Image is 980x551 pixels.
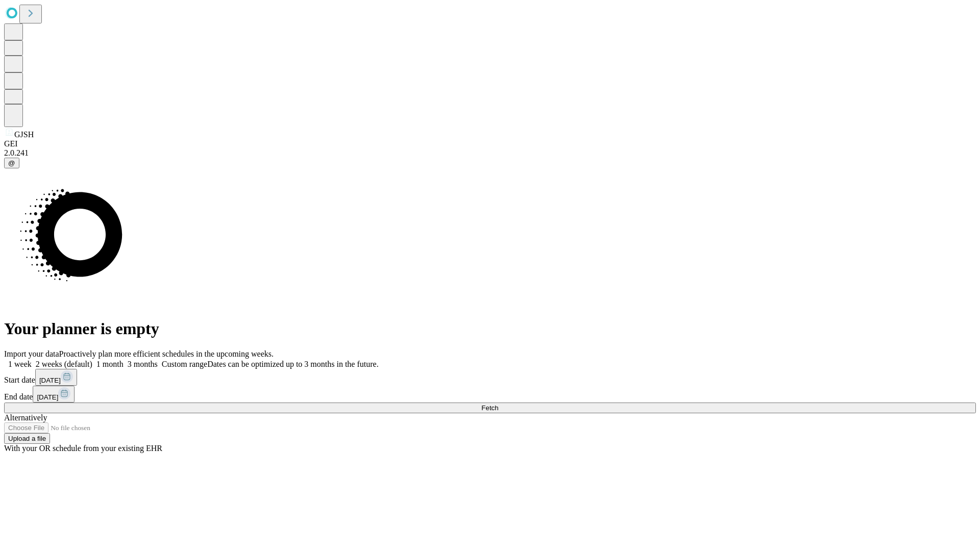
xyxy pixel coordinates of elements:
button: [DATE] [35,369,77,386]
span: [DATE] [39,377,61,384]
div: 2.0.241 [4,148,976,158]
span: Proactively plan more efficient schedules in the upcoming weeks. [59,349,274,358]
div: End date [4,386,976,403]
span: Alternatively [4,413,47,422]
span: 3 months [128,360,158,368]
span: 1 week [8,360,32,368]
span: 2 weeks (default) [36,360,92,368]
span: With your OR schedule from your existing EHR [4,444,162,453]
span: Fetch [481,404,498,412]
button: [DATE] [33,386,75,403]
button: @ [4,158,19,168]
span: GJSH [14,130,34,139]
button: Fetch [4,403,976,413]
span: Dates can be optimized up to 3 months in the future. [207,360,378,368]
span: Import your data [4,349,59,358]
span: 1 month [96,360,124,368]
span: Custom range [162,360,207,368]
span: [DATE] [37,393,58,401]
button: Upload a file [4,433,50,444]
span: @ [8,159,15,167]
div: GEI [4,139,976,148]
h1: Your planner is empty [4,319,976,338]
div: Start date [4,369,976,386]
